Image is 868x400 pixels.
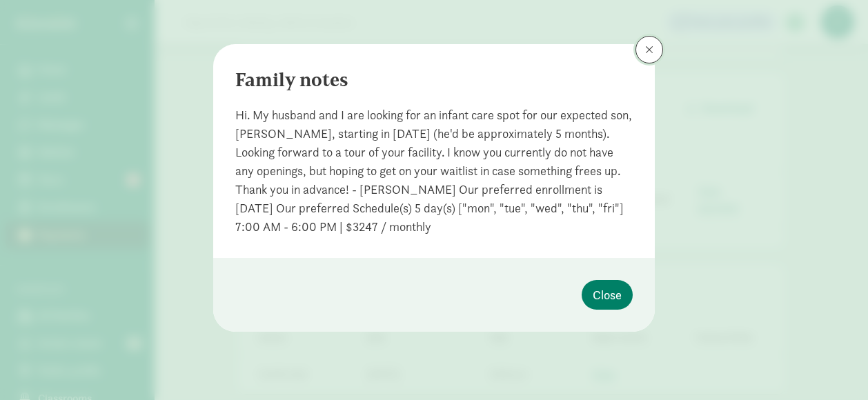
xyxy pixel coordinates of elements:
[235,106,633,236] div: Hi. My husband and I are looking for an infant care spot for our expected son, [PERSON_NAME], sta...
[582,280,633,310] button: Close
[235,66,633,94] div: Family notes
[799,334,868,400] iframe: Chat Widget
[593,286,622,304] span: Close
